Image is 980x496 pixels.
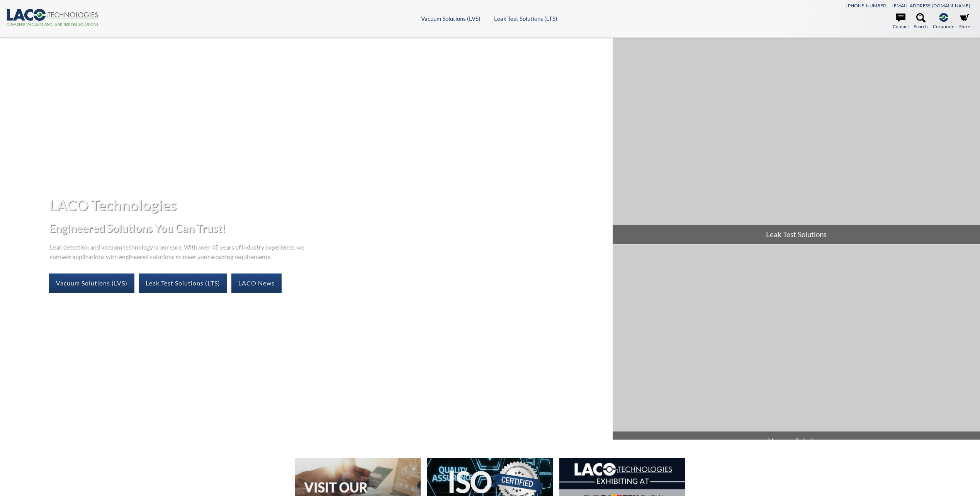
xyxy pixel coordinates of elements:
span: Leak Test Solutions [613,225,980,244]
a: [EMAIL_ADDRESS][DOMAIN_NAME] [892,3,970,8]
a: Leak Test Solutions (LTS) [139,273,227,293]
a: LACO News [231,273,282,293]
span: Corporate [933,23,954,30]
a: Contact [893,13,909,30]
a: [PHONE_NUMBER] [846,3,888,8]
h1: LACO Technologies [49,195,606,214]
a: Leak Test Solutions (LTS) [494,15,557,22]
h2: Engineered Solutions You Can Trust! [49,221,606,235]
a: Vacuum Solutions [613,245,980,451]
a: Store [959,13,970,30]
a: Vacuum Solutions (LVS) [49,273,134,293]
a: Leak Test Solutions [613,38,980,244]
a: Search [914,13,928,30]
span: Vacuum Solutions [613,431,980,451]
a: Vacuum Solutions (LVS) [421,15,481,22]
p: Leak detection and vacuum technology is our core. With over 45 years of industry experience, we c... [49,241,308,261]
